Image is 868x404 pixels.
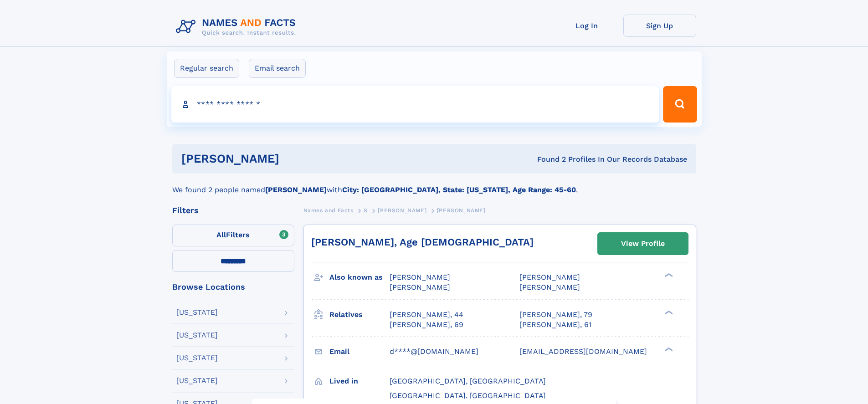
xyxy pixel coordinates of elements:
[519,347,647,356] span: [EMAIL_ADDRESS][DOMAIN_NAME]
[342,185,576,194] b: City: [GEOGRAPHIC_DATA], State: [US_STATE], Age Range: 45-60
[519,273,580,281] span: [PERSON_NAME]
[378,205,426,216] a: [PERSON_NAME]
[176,332,218,339] div: [US_STATE]
[621,233,665,254] div: View Profile
[663,272,673,278] div: ❯
[390,283,450,291] span: [PERSON_NAME]
[265,185,327,194] b: [PERSON_NAME]
[216,230,226,239] span: All
[181,153,408,164] h1: [PERSON_NAME]
[329,307,390,322] h3: Relatives
[408,154,687,164] div: Found 2 Profiles In Our Records Database
[378,207,426,214] span: [PERSON_NAME]
[390,391,546,400] span: [GEOGRAPHIC_DATA], [GEOGRAPHIC_DATA]
[390,310,463,320] a: [PERSON_NAME], 44
[390,320,463,330] a: [PERSON_NAME], 69
[329,270,390,285] h3: Also known as
[437,207,486,214] span: [PERSON_NAME]
[364,207,368,214] span: S
[172,174,696,195] div: We found 2 people named with .
[176,377,218,384] div: [US_STATE]
[663,86,697,123] button: Search Button
[623,15,696,37] a: Sign Up
[663,309,673,315] div: ❯
[172,225,294,246] label: Filters
[598,233,688,255] a: View Profile
[390,377,546,385] span: [GEOGRAPHIC_DATA], [GEOGRAPHIC_DATA]
[519,310,592,320] a: [PERSON_NAME], 79
[550,15,623,37] a: Log In
[176,354,218,362] div: [US_STATE]
[174,59,239,78] label: Regular search
[172,206,294,215] div: Filters
[519,320,591,330] a: [PERSON_NAME], 61
[311,236,534,248] a: [PERSON_NAME], Age [DEMOGRAPHIC_DATA]
[519,283,580,291] span: [PERSON_NAME]
[172,15,303,39] img: Logo Names and Facts
[249,59,306,78] label: Email search
[303,205,354,216] a: Names and Facts
[171,86,659,123] input: search input
[364,205,368,216] a: S
[663,346,673,352] div: ❯
[329,373,390,389] h3: Lived in
[176,309,218,316] div: [US_STATE]
[172,283,294,291] div: Browse Locations
[390,273,450,281] span: [PERSON_NAME]
[329,344,390,359] h3: Email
